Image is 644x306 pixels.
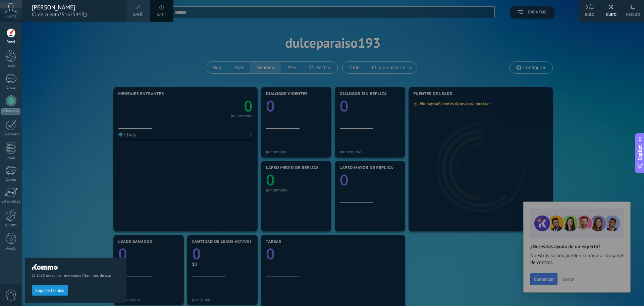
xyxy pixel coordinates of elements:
div: Leads [1,64,21,69]
div: [PERSON_NAME] [32,4,120,11]
span: Cuenta [5,14,16,19]
span: ID de cuenta [32,11,120,18]
span: Copilot [637,145,643,160]
a: Términos de uso [83,273,111,278]
span: Soporte técnico [35,288,64,293]
div: Chats [1,86,21,90]
span: © 2025 derechos reservados | [32,273,120,278]
div: claro [606,4,617,22]
div: auto [585,4,594,22]
button: Soporte técnico [32,285,68,296]
div: Estadísticas [1,200,21,204]
div: Calendario [1,132,21,137]
a: Soporte técnico [32,288,68,293]
div: Panel [1,40,21,44]
div: WhatsApp [1,108,20,115]
div: oscuro [626,4,640,22]
span: 35162544 [59,11,87,18]
div: Listas [1,156,21,160]
span: perfil [132,11,144,18]
div: Correo [1,178,21,182]
a: salir [157,11,166,18]
div: Ayuda [1,247,21,251]
div: Ajustes [1,223,21,227]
